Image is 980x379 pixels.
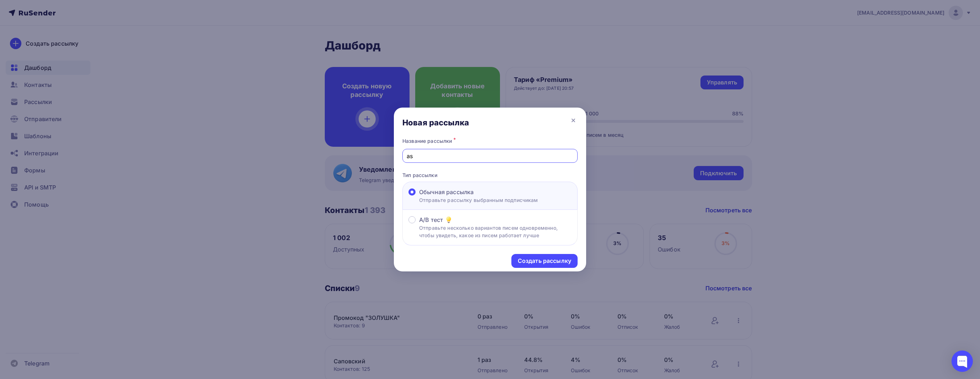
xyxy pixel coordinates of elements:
span: Обычная рассылка [419,188,474,196]
div: Создать рассылку [518,257,571,265]
p: Отправьте несколько вариантов писем одновременно, чтобы увидеть, какое из писем работает лучше [419,224,572,239]
div: Новая рассылка [402,118,469,128]
span: A/B тест [419,216,443,224]
p: Тип рассылки [402,171,578,179]
div: Название рассылки [402,136,578,146]
p: Отправьте рассылку выбранным подписчикам [419,196,538,204]
input: Придумайте название рассылки [407,152,574,160]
